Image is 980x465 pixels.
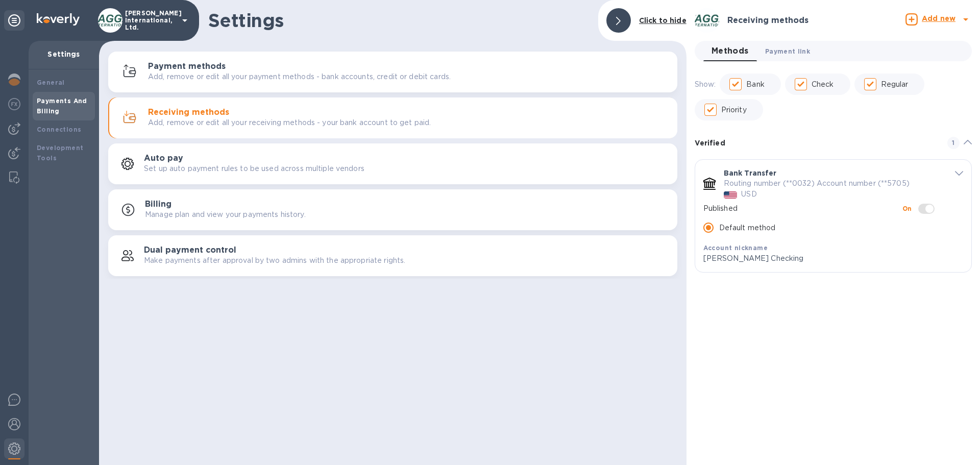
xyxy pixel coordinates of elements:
p: Routing number (**0032) Account number (**5705) [724,178,910,189]
p: [PERSON_NAME] International, Ltd. [125,10,176,31]
h3: Receiving methods [148,108,229,117]
img: Logo [37,13,80,26]
h3: Payment methods [148,62,226,71]
p: Add, remove or edit all your payment methods - bank accounts, credit or debit cards. [148,71,451,82]
p: [PERSON_NAME] Checking [703,253,942,264]
p: Regular [881,79,909,90]
button: Payment methodsAdd, remove or edit all your payment methods - bank accounts, credit or debit cards. [108,52,677,92]
p: Manage plan and view your payments history. [145,209,306,220]
b: Connections [37,126,81,133]
p: USD [741,189,756,200]
p: Show: [695,79,716,90]
p: Published [703,203,902,214]
p: Bank Transfer [724,168,777,178]
p: Settings [37,49,91,59]
b: Account nickname [703,244,768,252]
button: Dual payment controlMake payments after approval by two admins with the appropriate rights. [108,235,677,276]
span: Methods [712,44,749,58]
h1: Settings [208,10,590,31]
span: 1 [947,137,960,149]
p: Set up auto payment rules to be used across multiple vendors [144,163,364,174]
b: Verified [695,139,725,147]
h3: Dual payment control [144,246,236,255]
p: Make payments after approval by two admins with the appropriate rights. [144,255,405,266]
b: Click to hide [639,16,687,25]
p: Default method [719,223,776,233]
b: Add new [922,14,955,22]
p: Add, remove or edit all your receiving methods - your bank account to get paid. [148,117,431,128]
button: Receiving methodsAdd, remove or edit all your receiving methods - your bank account to get paid. [108,97,677,138]
img: Foreign exchange [8,98,20,110]
b: On [902,205,912,212]
p: Bank [746,79,765,90]
button: BillingManage plan and view your payments history. [108,189,677,230]
div: Unpin categories [4,10,24,31]
b: Payments And Billing [37,97,87,115]
p: Check [812,79,834,90]
h3: Billing [145,200,171,209]
h3: Receiving methods [727,16,808,26]
img: USD [724,191,738,199]
span: Payment link [765,46,810,57]
div: default-method [695,127,972,277]
b: Development Tools [37,144,83,162]
h3: Auto pay [144,154,183,163]
button: Auto paySet up auto payment rules to be used across multiple vendors [108,143,677,184]
p: Priority [721,105,747,115]
b: General [37,79,65,86]
div: Verified 1 [695,127,972,159]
